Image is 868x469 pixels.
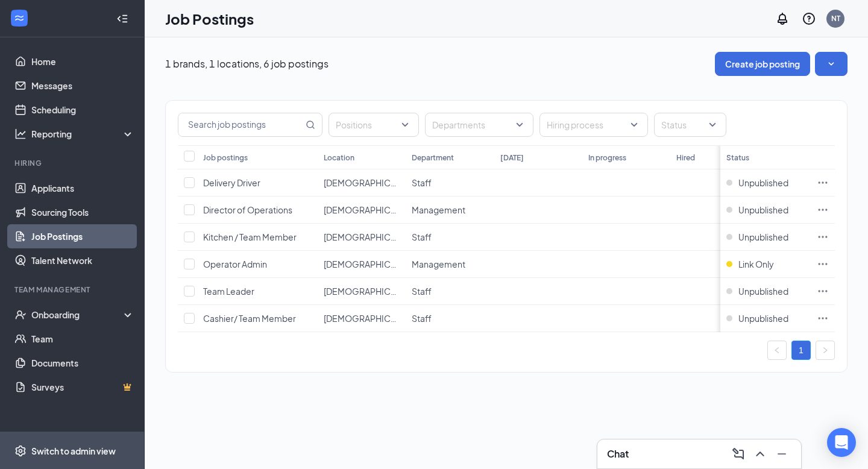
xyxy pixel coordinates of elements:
[318,197,406,224] td: Chick-fil-A Lumberton FSU
[406,278,494,305] td: Staff
[817,231,829,243] svg: Ellipses
[31,248,134,272] a: Talent Network
[817,177,829,189] svg: Ellipses
[738,204,788,216] span: Unpublished
[715,52,810,76] button: Create job posting
[817,285,829,297] svg: Ellipses
[31,176,134,200] a: Applicants
[817,312,829,324] svg: Ellipses
[14,128,27,140] svg: Analysis
[31,74,134,98] a: Messages
[738,231,788,243] span: Unpublished
[14,158,132,168] div: Hiring
[165,8,254,29] h1: Job Postings
[753,447,767,461] svg: ChevronUp
[324,204,501,215] span: [DEMOGRAPHIC_DATA]-fil-A Lumberton FSU
[775,447,789,461] svg: Minimize
[412,153,454,163] div: Department
[775,11,790,26] svg: Notifications
[178,113,303,136] input: Search job postings
[203,259,267,269] span: Operator Admin
[324,153,354,163] div: Location
[31,327,134,351] a: Team
[802,11,816,26] svg: QuestionInfo
[31,351,134,375] a: Documents
[791,341,811,360] li: 1
[738,285,788,297] span: Unpublished
[31,445,116,457] div: Switch to admin view
[817,204,829,216] svg: Ellipses
[203,286,254,297] span: Team Leader
[31,98,134,122] a: Scheduling
[203,177,260,188] span: Delivery Driver
[14,285,132,295] div: Team Management
[31,309,124,321] div: Onboarding
[203,231,297,242] span: Kitchen / Team Member
[412,177,432,188] span: Staff
[494,145,582,169] th: [DATE]
[406,197,494,224] td: Management
[318,251,406,278] td: Chick-fil-A Lumberton FSU
[318,278,406,305] td: Chick-fil-A Lumberton FSU
[31,49,134,74] a: Home
[827,428,856,457] div: Open Intercom Messenger
[116,13,128,25] svg: Collapse
[670,145,758,169] th: Hired
[14,445,27,457] svg: Settings
[318,169,406,197] td: Chick-fil-A Lumberton FSU
[203,313,296,324] span: Cashier/ Team Member
[203,153,248,163] div: Job postings
[720,145,811,169] th: Status
[412,259,465,269] span: Management
[831,13,840,24] div: NT
[792,341,810,359] a: 1
[582,145,670,169] th: In progress
[412,231,432,242] span: Staff
[816,341,835,360] li: Next Page
[203,204,292,215] span: Director of Operations
[13,12,25,24] svg: WorkstreamLogo
[324,177,501,188] span: [DEMOGRAPHIC_DATA]-fil-A Lumberton FSU
[31,375,134,399] a: SurveysCrown
[324,313,501,324] span: [DEMOGRAPHIC_DATA]-fil-A Lumberton FSU
[822,347,829,354] span: right
[318,224,406,251] td: Chick-fil-A Lumberton FSU
[306,120,315,130] svg: MagnifyingGlass
[406,305,494,332] td: Staff
[406,224,494,251] td: Staff
[31,224,134,248] a: Job Postings
[767,341,787,360] button: left
[324,259,501,269] span: [DEMOGRAPHIC_DATA]-fil-A Lumberton FSU
[738,258,774,270] span: Link Only
[772,444,791,464] button: Minimize
[31,128,135,140] div: Reporting
[729,444,748,464] button: ComposeMessage
[412,286,432,297] span: Staff
[773,347,781,354] span: left
[767,341,787,360] li: Previous Page
[738,177,788,189] span: Unpublished
[318,305,406,332] td: Chick-fil-A Lumberton FSU
[14,309,27,321] svg: UserCheck
[406,169,494,197] td: Staff
[738,312,788,324] span: Unpublished
[825,58,837,70] svg: SmallChevronDown
[731,447,746,461] svg: ComposeMessage
[817,258,829,270] svg: Ellipses
[816,341,835,360] button: right
[412,204,465,215] span: Management
[607,447,629,461] h3: Chat
[31,200,134,224] a: Sourcing Tools
[406,251,494,278] td: Management
[750,444,770,464] button: ChevronUp
[412,313,432,324] span: Staff
[324,231,501,242] span: [DEMOGRAPHIC_DATA]-fil-A Lumberton FSU
[165,57,329,71] p: 1 brands, 1 locations, 6 job postings
[815,52,848,76] button: SmallChevronDown
[324,286,501,297] span: [DEMOGRAPHIC_DATA]-fil-A Lumberton FSU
